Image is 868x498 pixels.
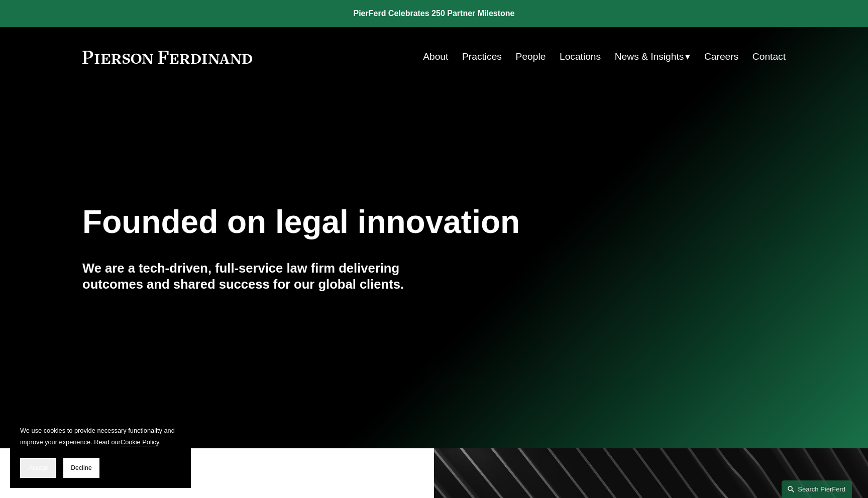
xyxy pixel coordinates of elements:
[560,47,601,66] a: Locations
[752,47,786,66] a: Contact
[63,458,99,478] button: Decline
[20,425,181,448] p: We use cookies to provide necessary functionality and improve your experience. Read our .
[782,480,852,498] a: Search this site
[10,415,191,488] section: Cookie banner
[71,464,92,471] span: Decline
[516,47,546,66] a: People
[462,47,502,66] a: Practices
[615,47,691,66] a: folder dropdown
[82,260,434,293] h4: We are a tech-driven, full-service law firm delivering outcomes and shared success for our global...
[20,458,56,478] button: Accept
[121,438,159,446] a: Cookie Policy
[82,204,669,240] h1: Founded on legal innovation
[29,464,48,471] span: Accept
[704,47,738,66] a: Careers
[615,48,684,66] span: News & Insights
[423,47,448,66] a: About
